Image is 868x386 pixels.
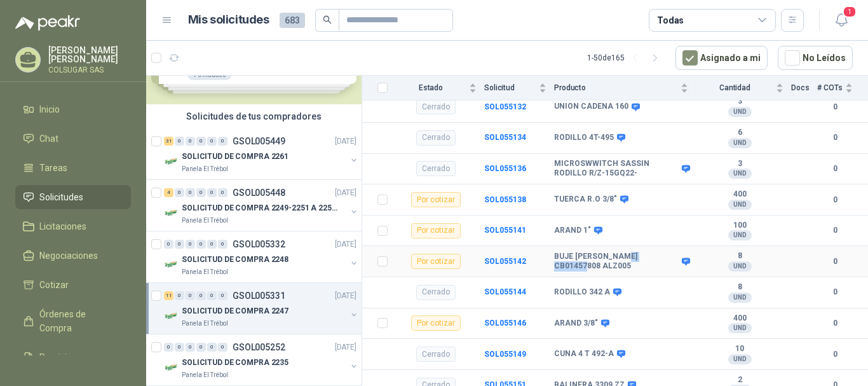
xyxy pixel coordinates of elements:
[728,169,752,179] div: UND
[15,127,131,151] a: Chat
[335,341,356,354] p: [DATE]
[696,190,783,200] b: 400
[48,46,131,64] p: [PERSON_NAME] [PERSON_NAME]
[791,76,817,100] th: Docs
[335,290,356,302] p: [DATE]
[164,360,179,375] img: Company Logo
[696,314,783,324] b: 400
[39,219,86,233] span: Licitaciones
[728,261,752,272] div: UND
[554,349,614,359] b: CUNA 4 T 492-A
[15,214,131,238] a: Licitaciones
[416,99,456,114] div: Cerrado
[817,194,853,206] b: 0
[233,291,285,300] p: GSOL005331
[484,350,526,359] a: SOL055149
[843,6,857,18] span: 1
[15,15,80,31] img: Logo peakr
[164,154,179,169] img: Company Logo
[164,288,359,329] a: 11 0 0 0 0 0 GSOL005331[DATE] Company LogoSOLICITUD DE COMPRA 2247Panela El Trébol
[554,226,591,236] b: ARAND 1"
[218,291,227,300] div: 0
[696,159,783,169] b: 3
[207,240,217,249] div: 0
[395,83,466,92] span: Estado
[696,375,783,385] b: 2
[696,83,773,92] span: Cantidad
[411,254,461,269] div: Por cotizar
[696,221,783,231] b: 100
[164,308,179,324] img: Company Logo
[186,343,195,352] div: 0
[196,343,206,352] div: 0
[554,195,617,205] b: TUERCA R.O 3/8"
[696,282,783,293] b: 8
[280,13,305,28] span: 683
[728,293,752,303] div: UND
[175,137,184,146] div: 0
[830,9,853,32] button: 1
[164,257,179,272] img: Company Logo
[484,83,536,92] span: Solicitud
[554,76,696,100] th: Producto
[48,66,131,74] p: COLSUGAR SAS
[233,240,285,249] p: GSOL005332
[39,249,98,263] span: Negociaciones
[164,188,173,197] div: 4
[182,164,228,174] p: Panela El Trébol
[416,347,456,362] div: Cerrado
[182,357,288,369] p: SOLICITUD DE COMPRA 2235
[411,223,461,238] div: Por cotizar
[728,354,752,364] div: UND
[218,188,227,197] div: 0
[484,226,526,235] a: SOL055141
[182,370,228,380] p: Panela El Trébol
[817,101,853,113] b: 0
[484,133,526,142] b: SOL055134
[416,130,456,146] div: Cerrado
[39,278,69,292] span: Cotizar
[484,257,526,266] a: SOL055142
[164,340,359,380] a: 0 0 0 0 0 0 GSOL005252[DATE] Company LogoSOLICITUD DE COMPRA 2235Panela El Trébol
[15,244,131,268] a: Negociaciones
[188,11,269,29] h1: Mis solicitudes
[15,185,131,209] a: Solicitudes
[728,200,752,210] div: UND
[39,350,86,364] span: Remisiones
[728,323,752,333] div: UND
[587,48,665,68] div: 1 - 50 de 165
[218,343,227,352] div: 0
[817,317,853,329] b: 0
[817,76,868,100] th: # COTs
[186,240,195,249] div: 0
[164,240,173,249] div: 0
[182,151,288,163] p: SOLICITUD DE COMPRA 2261
[817,256,853,268] b: 0
[484,164,526,173] a: SOL055136
[182,267,228,277] p: Panela El Trébol
[164,291,173,300] div: 11
[484,76,554,100] th: Solicitud
[15,302,131,340] a: Órdenes de Compra
[164,185,359,226] a: 4 0 0 0 0 0 GSOL005448[DATE] Company LogoSOLICITUD DE COMPRA 2249-2251 A 2256-2258 Y 2262Panela E...
[484,287,526,296] b: SOL055144
[817,132,853,144] b: 0
[175,188,184,197] div: 0
[186,137,195,146] div: 0
[335,238,356,251] p: [DATE]
[696,344,783,354] b: 10
[696,251,783,261] b: 8
[696,128,783,138] b: 6
[182,202,340,214] p: SOLICITUD DE COMPRA 2249-2251 A 2256-2258 Y 2262
[164,343,173,352] div: 0
[554,287,610,298] b: RODILLO 342 A
[175,240,184,249] div: 0
[696,97,783,107] b: 3
[554,159,679,179] b: MICROSWWITCH SASSIN RODILLO R/Z-15GQ22-
[484,102,526,111] a: SOL055132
